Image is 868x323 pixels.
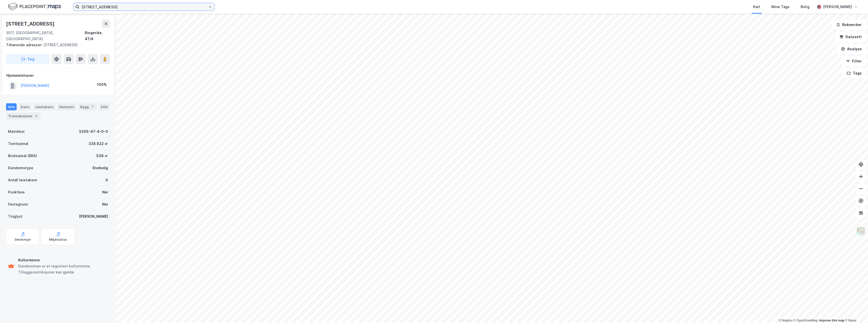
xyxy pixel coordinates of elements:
button: Analyse [837,44,866,54]
div: Bruksareal (BRA) [8,153,37,159]
div: Nei [102,201,108,207]
div: Datasett [57,103,76,110]
div: Enebolig [93,165,108,171]
img: Z [856,226,866,236]
a: Mapbox [779,319,793,322]
div: Antall leietakere [8,177,37,183]
div: Mine Tags [771,4,790,10]
button: Bokmerker [832,20,866,30]
div: Kontrollprogram for chat [843,299,868,323]
button: Filter [842,56,866,66]
div: Hjemmelshaver [6,72,110,79]
div: Bygg [78,103,97,110]
span: Tilhørende adresser: [6,43,43,47]
button: Datasett [835,32,866,42]
a: Improve this map [819,319,844,322]
div: Transaksjoner [6,112,41,119]
div: 335 822 ㎡ [89,141,108,147]
div: Geoinnsyn [15,238,31,242]
div: 538 ㎡ [96,153,108,159]
button: Tag [6,54,49,64]
a: OpenStreetMap [794,319,818,322]
div: Eiendommen er et registrert kulturminne. Tilleggsrestriksjoner kan gjelde. [18,263,108,275]
div: Miljøstatus [49,238,67,242]
div: 0 [105,177,108,183]
div: [PERSON_NAME] [823,4,852,10]
div: Nei [102,189,108,195]
div: Festegrunn [8,201,28,207]
div: Eiere [19,103,31,110]
div: Kulturminne [18,257,108,263]
div: [PERSON_NAME] [79,213,108,219]
div: Matrikkel [8,129,24,135]
div: [STREET_ADDRESS] [6,20,56,28]
div: Tinglyst [8,213,22,219]
div: [STREET_ADDRESS] [6,42,106,48]
div: 3305-47-4-0-0 [79,129,108,135]
div: Eiendomstype [8,165,33,171]
div: 3517, [GEOGRAPHIC_DATA], [GEOGRAPHIC_DATA] [6,30,85,42]
iframe: Chat Widget [843,299,868,323]
div: Ringerike, 47/4 [85,30,110,42]
div: Info [6,103,17,110]
div: 100% [97,82,107,88]
img: logo.f888ab2527a4732fd821a326f86c7f29.svg [8,2,61,11]
button: Tags [843,68,866,78]
div: Tomteareal [8,141,28,147]
input: Søk på adresse, matrikkel, gårdeiere, leietakere eller personer [79,3,208,11]
div: Kart [753,4,760,10]
div: Punktleie [8,189,25,195]
div: 7 [90,104,95,109]
div: 2 [34,113,39,118]
div: ESG [99,103,110,110]
div: Leietakere [33,103,55,110]
div: Bolig [801,4,809,10]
